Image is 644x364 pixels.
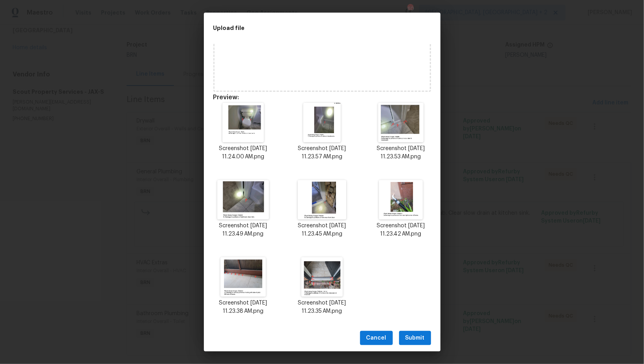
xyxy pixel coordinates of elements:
p: Screenshot [DATE] 11.23.38 AM.png [213,299,273,316]
img: Asdx+7VaeJPqAAAAAElFTkSuQmCC [378,103,424,142]
p: Screenshot [DATE] 11.23.35 AM.png [292,299,352,316]
p: Screenshot [DATE] 11.23.57 AM.png [292,145,352,161]
p: Screenshot [DATE] 11.24.00 AM.png [213,145,273,161]
img: 2S6TRZweeHgAAAABJRU5ErkJggg== [220,257,265,297]
p: Screenshot [DATE] 11.23.42 AM.png [371,222,431,238]
span: Cancel [366,333,386,343]
img: x7CAM9dZEAAAAAElFTkSuQmCC [303,103,341,142]
img: B8nvMUjQMDPQQAAAABJRU5ErkJggg== [222,103,263,142]
img: wMuKIUrtLgaTgAAAABJRU5ErkJggg== [379,180,423,219]
button: Submit [399,331,431,345]
img: 947tlnnw0m7QymLhBMQhpM+jpe8FbPrI8EI6PhscceC+985zuDSVBbpWMnhoVbb701lnOBBRZolYYiCQEhIASEgBAQAkKgXwS... [301,257,343,297]
img: u00ihEgQIAAAQIECBDoAg5+N5MgQIAAAQIECBAgcCvg4N9OoxgBAgQIECBAgACBLuDgdzMJAgQIECBAgAABArcCDv7tNIoRIE... [217,180,269,219]
p: Screenshot [DATE] 11.23.49 AM.png [213,222,273,238]
h2: Upload file [213,24,396,32]
p: Screenshot [DATE] 11.23.53 AM.png [371,145,431,161]
p: Screenshot [DATE] 11.23.45 AM.png [292,222,352,238]
button: Cancel [360,331,393,345]
img: wcm+FkeqBwW8QAAAABJRU5ErkJggg== [298,180,346,219]
span: Submit [405,333,425,343]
